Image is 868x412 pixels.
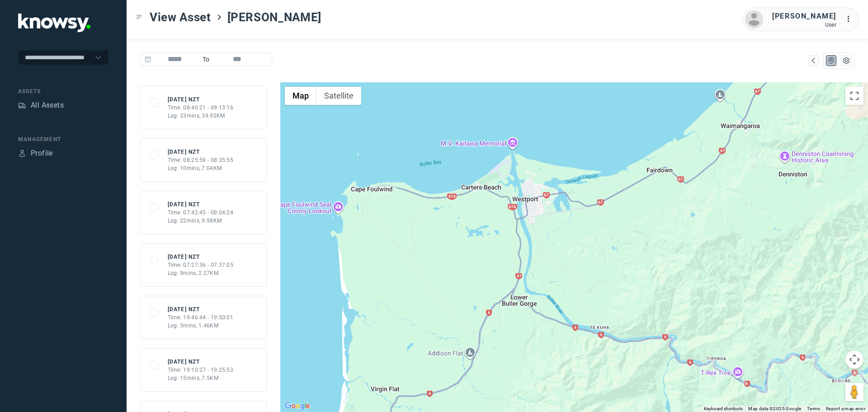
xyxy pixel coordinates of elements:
a: Open this area in Google Maps (opens a new window) [283,400,312,412]
div: Log: 15mins, 7.5KM [168,374,234,382]
div: List [842,57,850,65]
div: : [845,14,856,24]
span: [PERSON_NAME] [227,9,321,25]
a: Terms (opens in new tab) [807,406,821,411]
div: [DATE] NZT [168,148,234,156]
span: Map data ©2025 Google [748,406,801,411]
div: Time: 19:10:27 - 19:25:53 [168,366,234,374]
div: Management [18,135,108,143]
div: Profile [18,149,26,157]
a: ProfileProfile [18,148,53,159]
div: Log: 22mins, 9.98KM [168,217,234,225]
div: Time: 08:40:21 - 09:13:16 [168,104,234,112]
div: Map [809,57,817,65]
img: Application Logo [18,14,90,32]
span: To [199,52,213,66]
div: Log: 33mins, 39.92KM [168,112,234,120]
tspan: ... [846,15,855,22]
button: Keyboard shortcuts [704,406,743,412]
div: [DATE] NZT [168,358,234,366]
div: User [772,22,836,28]
a: AssetsAll Assets [18,100,64,111]
div: [DATE] NZT [168,253,234,261]
button: Toggle fullscreen view [845,87,863,105]
span: View Asset [150,9,211,25]
div: Profile [31,148,53,159]
div: Toggle Menu [136,14,142,20]
div: Log: 3mins, 1.46KM [168,322,234,330]
button: Map camera controls [845,350,863,369]
div: : [845,14,856,26]
div: > [216,14,223,21]
div: Time: 07:27:36 - 07:37:05 [168,261,234,269]
img: Google [283,400,312,412]
div: Assets [18,87,108,95]
div: Time: 07:42:45 - 08:04:24 [168,208,234,217]
button: Show satellite imagery [316,87,361,105]
div: Log: 9mins, 2.27KM [168,269,234,277]
div: Time: 19:46:44 - 19:50:01 [168,313,234,322]
div: [DATE] NZT [168,200,234,208]
div: All Assets [31,100,64,111]
div: Map [827,57,835,65]
div: Log: 10mins, 7.04KM [168,164,234,172]
div: [DATE] NZT [168,305,234,313]
img: avatar.png [745,10,763,28]
button: Drag Pegman onto the map to open Street View [845,383,863,401]
a: Report a map error [826,406,865,411]
div: Time: 08:25:59 - 08:35:55 [168,156,234,164]
div: [DATE] NZT [168,95,234,104]
div: Assets [18,101,26,109]
div: [PERSON_NAME] [772,11,836,22]
button: Show street map [285,87,316,105]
